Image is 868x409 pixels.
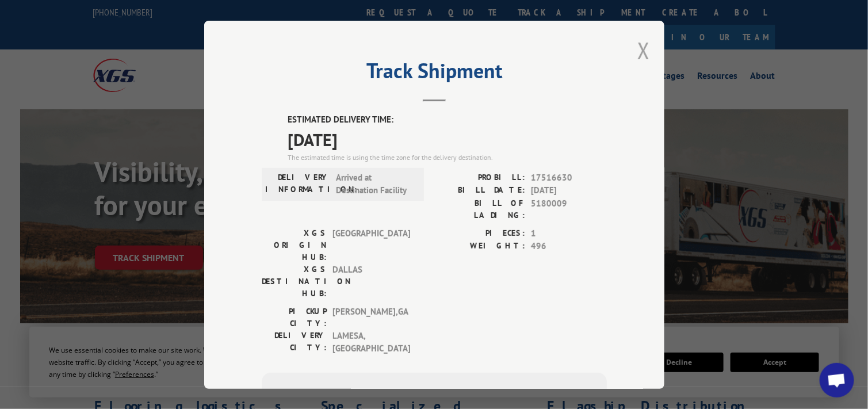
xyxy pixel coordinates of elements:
label: XGS DESTINATION HUB: [262,263,327,299]
span: LAMESA , [GEOGRAPHIC_DATA] [332,329,410,355]
div: Open chat [820,363,854,397]
span: [DATE] [288,126,607,152]
label: PROBILL: [434,171,525,184]
label: BILL DATE: [434,184,525,197]
label: ESTIMATED DELIVERY TIME: [288,113,607,127]
label: DELIVERY INFORMATION: [265,171,330,197]
h2: Track Shipment [262,63,607,85]
span: [DATE] [531,184,607,197]
span: 496 [531,240,607,253]
span: [GEOGRAPHIC_DATA] [332,227,410,263]
div: Subscribe to alerts [276,386,593,403]
label: BILL OF LADING: [434,197,525,221]
label: PIECES: [434,227,525,240]
div: The estimated time is using the time zone for the delivery destination. [288,152,607,162]
span: 5180009 [531,197,607,221]
span: [PERSON_NAME] , GA [332,305,410,329]
span: DALLAS [332,263,410,299]
button: Close modal [637,35,650,66]
span: Arrived at Destination Facility [336,171,414,197]
span: 17516630 [531,171,607,184]
label: DELIVERY CITY: [262,329,327,355]
label: XGS ORIGIN HUB: [262,227,327,263]
label: PICKUP CITY: [262,305,327,329]
span: 1 [531,227,607,240]
label: WEIGHT: [434,240,525,253]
